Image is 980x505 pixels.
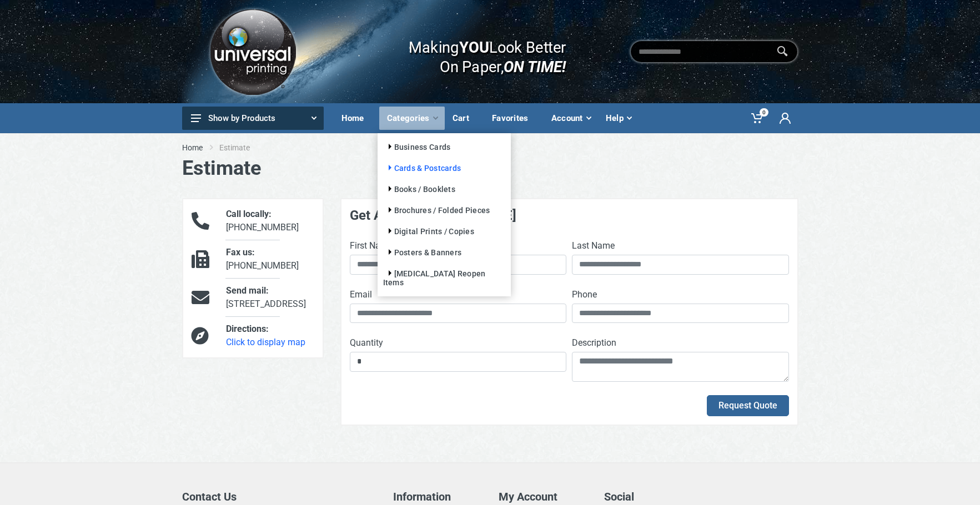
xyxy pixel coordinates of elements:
div: Account [544,107,598,130]
div: Making Look Better On Paper, [387,27,566,77]
nav: breadcrumb [182,142,798,153]
a: Home [334,103,379,133]
h4: Get A Custom Quote [DATE] [350,208,789,224]
span: Fax us: [226,247,255,257]
label: Description [572,336,616,350]
b: YOU [459,38,489,57]
span: Send mail: [226,285,269,296]
a: Business Cards [383,143,451,151]
div: [PHONE_NUMBER] [218,208,322,234]
h5: My Account [499,490,587,503]
button: Show by Products [182,107,324,130]
img: Logo.png [206,5,299,99]
h5: Information [393,490,482,503]
label: First Name [350,239,393,252]
label: Email [350,288,372,301]
h5: Social [604,490,798,503]
a: Cards & Postcards [383,164,461,173]
a: Click to display map [226,337,305,347]
span: Call locally: [226,209,272,219]
div: Cart [445,107,484,130]
h5: Contact Us [182,490,376,503]
a: Cart [445,103,484,133]
div: Help [598,107,639,130]
a: Brochures / Folded Pieces [383,206,490,215]
button: Request Quote [707,395,789,416]
span: 0 [760,108,768,117]
h1: Estimate [182,156,798,180]
div: Home [334,107,379,130]
label: Quantity [350,336,383,350]
a: Digital Prints / Copies [383,227,474,236]
div: Favorites [484,107,544,130]
a: Favorites [484,103,544,133]
span: Directions: [226,324,269,334]
div: [STREET_ADDRESS] [218,284,322,311]
a: Books / Booklets [383,185,455,194]
li: Estimate [219,142,267,153]
div: [PHONE_NUMBER] [218,246,322,272]
a: Home [182,142,203,153]
div: Categories [379,107,445,130]
a: 0 [743,103,772,133]
i: ON TIME! [504,57,566,76]
a: [MEDICAL_DATA] Reopen Items [383,269,486,287]
a: Posters & Banners [383,248,462,257]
